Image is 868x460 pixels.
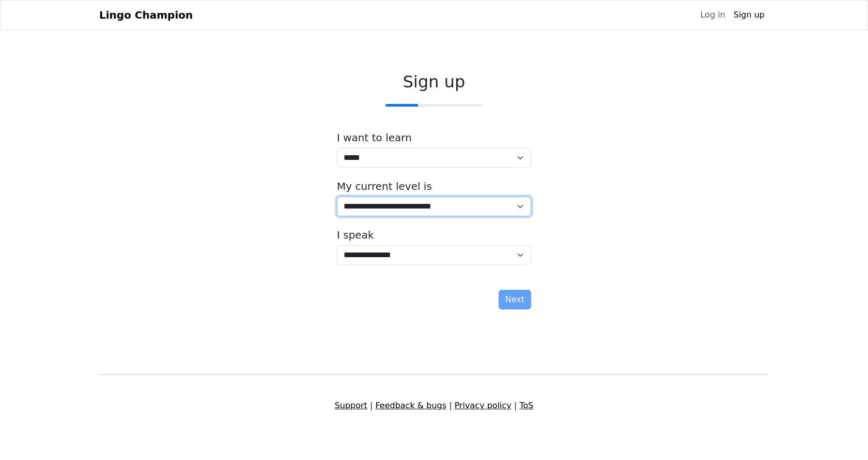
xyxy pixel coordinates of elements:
[337,229,374,241] label: I speak
[730,5,769,25] a: Sign up
[519,400,533,410] a: ToS
[337,131,412,144] label: I want to learn
[93,399,775,412] div: | | |
[455,400,512,410] a: Privacy policy
[337,180,432,192] label: My current level is
[335,400,367,410] a: Support
[375,400,446,410] a: Feedback & bugs
[337,72,531,92] h2: Sign up
[99,5,193,25] a: Lingo Champion
[696,5,729,25] a: Log in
